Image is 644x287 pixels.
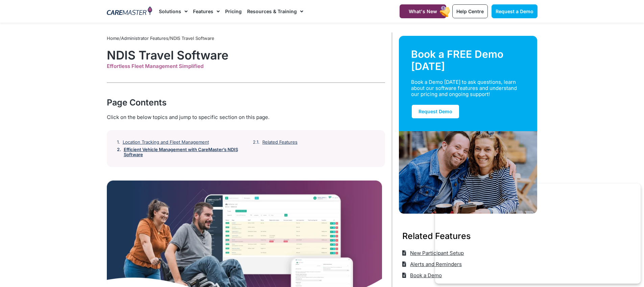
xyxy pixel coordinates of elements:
span: NDIS Travel Software [170,35,214,41]
span: Request a Demo [496,8,533,14]
a: Help Centre [452,4,488,18]
span: Alerts and Reminders [408,259,462,270]
a: Efficient Vehicle Management with CareMaster’s NDIS Software [124,147,243,158]
a: Request a Demo [492,4,538,18]
h1: NDIS Travel Software [107,48,385,62]
div: Book a FREE Demo [DATE] [411,48,525,72]
a: Book a Demo [402,270,442,281]
img: Support Worker and NDIS Participant out for a coffee. [399,131,538,214]
span: New Participant Setup [408,247,464,259]
span: / / [107,35,214,41]
h3: Related Features [402,230,534,242]
a: Administrator Features [121,35,168,41]
iframe: Popup CTA [435,184,641,284]
span: What's New [409,8,437,14]
span: Help Centre [456,8,484,14]
div: Effortless Fleet Management Simplified [107,63,385,69]
span: Request Demo [419,109,452,114]
div: Book a Demo [DATE] to ask questions, learn about our software features and understand our pricing... [411,79,517,97]
a: What's New [400,4,446,18]
img: CareMaster Logo [107,6,152,17]
a: Alerts and Reminders [402,259,462,270]
div: Click on the below topics and jump to specific section on this page. [107,114,385,121]
a: Location Tracking and Fleet Management [123,140,209,145]
div: Page Contents [107,96,385,109]
a: Request Demo [411,104,460,119]
a: New Participant Setup [402,247,464,259]
a: Home [107,35,119,41]
a: Related Features [262,140,297,145]
span: Book a Demo [408,270,442,281]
